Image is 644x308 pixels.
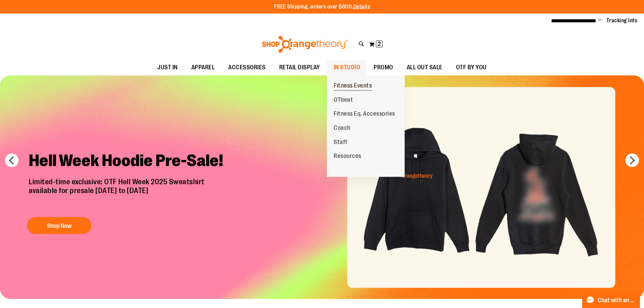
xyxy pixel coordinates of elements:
[157,60,178,75] span: JUST IN
[27,217,91,234] button: Shop Now
[334,124,351,133] span: Coach
[261,36,349,53] img: Shop Orangetheory
[334,152,361,161] span: Resources
[407,60,443,75] span: ALL OUT SALE
[456,60,487,75] span: OTF BY YOU
[598,297,636,304] span: Chat with an Expert
[582,292,640,308] button: Chat with an Expert
[374,60,393,75] span: PROMO
[334,110,395,119] span: Fitness Eq. Accessories
[5,153,19,167] button: prev
[353,4,370,10] a: Details
[191,60,215,75] span: APPAREL
[334,60,360,75] span: IN STUDIO
[625,153,639,167] button: next
[598,17,601,24] button: Account menu
[274,3,370,11] p: FREE Shipping, orders over $600.
[378,41,381,47] span: 2
[24,145,235,238] a: Hell Week Hoodie Pre-Sale! Limited-time exclusive: OTF Hell Week 2025 Sweatshirtavailable for pre...
[334,82,372,91] span: Fitness Events
[228,60,266,75] span: ACCESSORIES
[24,145,235,177] h2: Hell Week Hoodie Pre-Sale!
[279,60,320,75] span: RETAIL DISPLAY
[334,139,348,147] span: Staff
[606,17,638,24] a: Tracking Info
[24,177,235,211] p: Limited-time exclusive: OTF Hell Week 2025 Sweatshirt available for presale [DATE] to [DATE]
[334,96,353,105] span: OTbeat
